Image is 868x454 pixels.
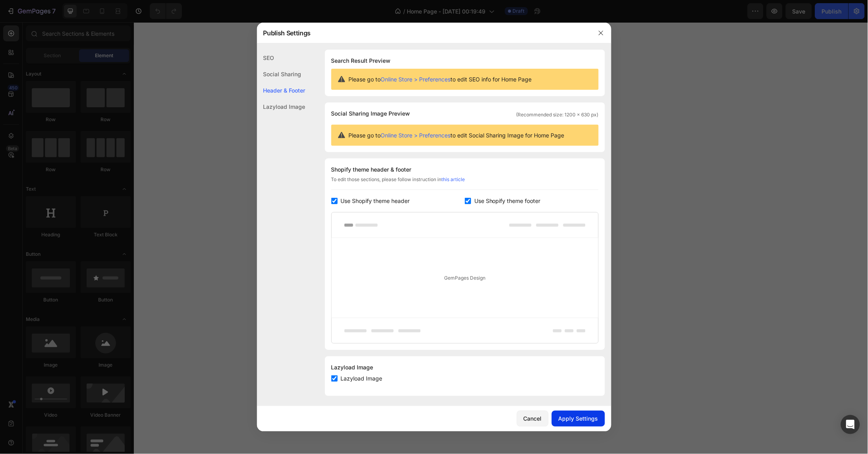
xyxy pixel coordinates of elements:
[331,165,599,174] div: Shopify theme header & footer
[552,411,605,427] button: Apply Settings
[349,75,532,83] span: Please go to to edit SEO info for Home Page
[559,414,598,423] div: Apply Settings
[381,132,451,139] a: Online Store > Preferences
[442,176,465,182] a: this article
[516,111,599,118] span: (Recommended size: 1200 x 630 px)
[257,99,305,115] div: Lazyload Image
[257,50,305,66] div: SEO
[331,363,599,372] div: Lazyload Image
[332,238,598,318] div: GemPages Design
[341,196,410,206] span: Use Shopify theme header
[517,411,549,427] button: Cancel
[257,66,305,82] div: Social Sharing
[474,196,541,206] span: Use Shopify theme footer
[841,415,860,434] div: Open Intercom Messenger
[331,176,599,190] div: To edit those sections, please follow instruction in
[257,23,591,43] div: Publish Settings
[349,131,564,139] span: Please go to to edit Social Sharing Image for Home Page
[341,374,383,383] span: Lazyload Image
[331,109,410,118] span: Social Sharing Image Preview
[331,56,599,66] h1: Search Result Preview
[381,76,451,83] a: Online Store > Preferences
[257,82,305,99] div: Header & Footer
[524,414,542,423] div: Cancel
